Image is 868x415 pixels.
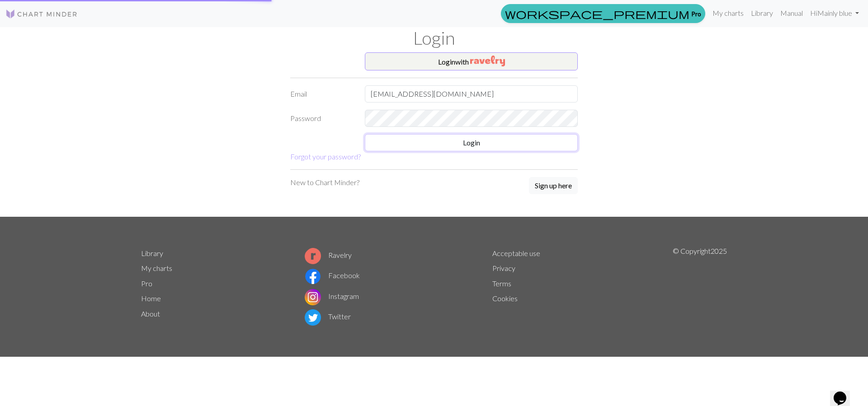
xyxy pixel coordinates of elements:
button: Loginwith [365,52,578,70]
iframe: chat widget [830,379,859,406]
a: Manual [777,4,807,22]
p: New to Chart Minder? [290,177,359,188]
a: Cookies [492,294,518,303]
a: Instagram [305,292,359,300]
a: Sign up here [529,177,578,195]
img: Twitter logo [305,309,321,326]
img: Instagram logo [305,289,321,305]
a: Privacy [492,264,515,272]
img: Logo [5,9,78,19]
a: Facebook [305,271,360,280]
button: Sign up here [529,177,578,194]
a: Library [141,249,163,257]
p: © Copyright 2025 [673,246,727,328]
a: Library [747,4,777,22]
a: Forgot your password? [290,152,361,161]
label: Email [285,85,359,103]
label: Password [285,110,359,127]
a: Pro [501,4,705,23]
img: Ravelry [470,56,505,66]
a: Twitter [305,312,351,321]
button: Login [365,134,578,151]
a: My charts [141,264,172,272]
a: Home [141,294,161,303]
a: Pro [141,279,152,288]
img: Ravelry logo [305,248,321,264]
a: Acceptable use [492,249,540,257]
img: Facebook logo [305,268,321,284]
a: Terms [492,279,511,288]
h1: Login [136,27,732,49]
a: About [141,309,160,318]
a: HiMainly blue [807,4,863,22]
a: My charts [709,4,747,22]
span: workspace_premium [505,7,689,20]
a: Ravelry [305,251,352,259]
